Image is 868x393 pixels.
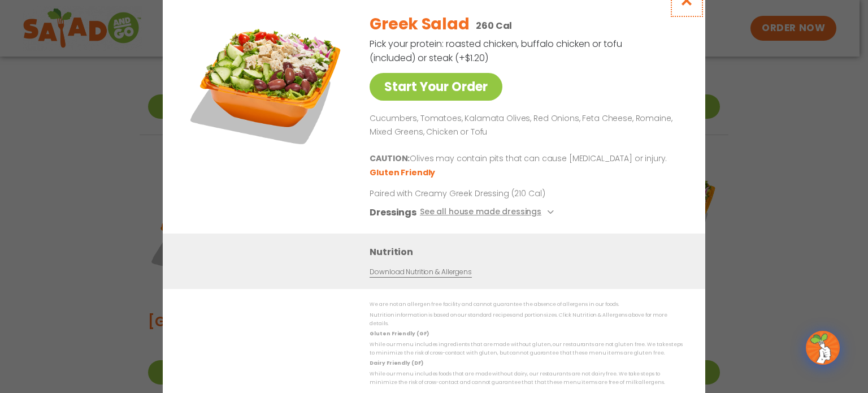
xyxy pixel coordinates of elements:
[370,112,678,139] p: Cucumbers, Tomatoes, Kalamata Olives, Red Onions, Feta Cheese, Romaine, Mixed Greens, Chicken or ...
[370,340,683,358] p: While our menu includes ingredients that are made without gluten, our restaurants are not gluten ...
[370,360,423,367] strong: Dairy Friendly (DF)
[370,153,678,166] p: Olives may contain pits that can cause [MEDICAL_DATA] or injury.
[370,267,471,278] a: Download Nutrition & Allergens
[476,19,512,33] p: 260 Cal
[370,37,624,65] p: Pick your protein: roasted chicken, buffalo chicken or tofu (included) or steak (+$1.20)
[370,73,502,101] a: Start Your Order
[370,245,688,260] h3: Nutrition
[370,311,683,329] p: Nutrition information is based on our standard recipes and portion sizes. Click Nutrition & Aller...
[370,331,428,338] strong: Gluten Friendly (GF)
[370,206,416,220] h3: Dressings
[370,188,579,200] p: Paired with Creamy Greek Dressing (210 Cal)
[807,332,839,364] img: wpChatIcon
[420,206,557,220] button: See all house made dressings
[188,4,346,162] img: Featured product photo for Greek Salad
[370,301,683,309] p: We are not an allergen free facility and cannot guarantee the absence of allergens in our foods.
[370,153,410,165] b: CAUTION:
[370,370,683,387] p: While our menu includes foods that are made without dairy, our restaurants are not dairy free. We...
[370,12,469,36] h2: Greek Salad
[370,167,437,179] li: Gluten Friendly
